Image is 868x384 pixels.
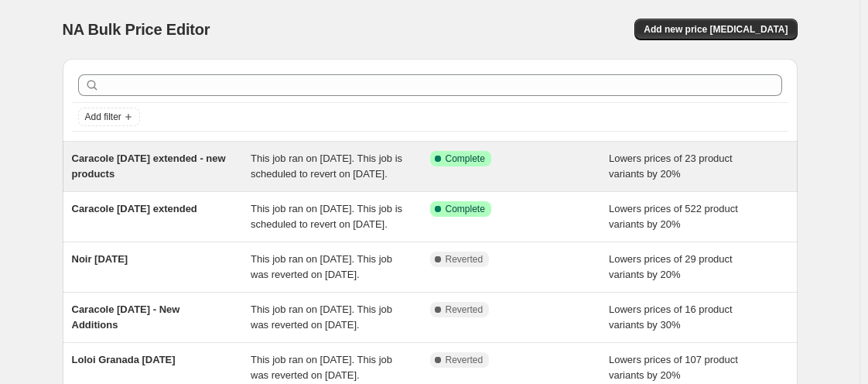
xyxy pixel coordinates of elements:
[446,153,485,165] span: Complete
[609,354,738,381] span: Lowers prices of 107 product variants by 20%
[251,303,392,331] span: This job ran on [DATE]. This job was reverted on [DATE].
[78,108,140,126] button: Add filter
[251,153,402,180] span: This job ran on [DATE]. This job is scheduled to revert on [DATE].
[644,23,788,36] span: Add new price [MEDICAL_DATA]
[85,111,121,123] span: Add filter
[72,303,180,331] span: Caracole [DATE] - New Additions
[72,253,128,265] span: Noir [DATE]
[446,303,484,316] span: Reverted
[72,354,176,365] span: Loloi Granada [DATE]
[251,354,392,381] span: This job ran on [DATE]. This job was reverted on [DATE].
[446,354,484,366] span: Reverted
[72,153,226,180] span: Caracole [DATE] extended - new products
[446,203,485,215] span: Complete
[63,21,210,38] span: NA Bulk Price Editor
[609,203,738,230] span: Lowers prices of 522 product variants by 20%
[446,253,484,266] span: Reverted
[72,203,197,214] span: Caracole [DATE] extended
[609,253,733,280] span: Lowers prices of 29 product variants by 20%
[609,153,733,180] span: Lowers prices of 23 product variants by 20%
[251,203,402,230] span: This job ran on [DATE]. This job is scheduled to revert on [DATE].
[251,253,392,280] span: This job ran on [DATE]. This job was reverted on [DATE].
[634,19,797,40] button: Add new price [MEDICAL_DATA]
[609,303,733,331] span: Lowers prices of 16 product variants by 30%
